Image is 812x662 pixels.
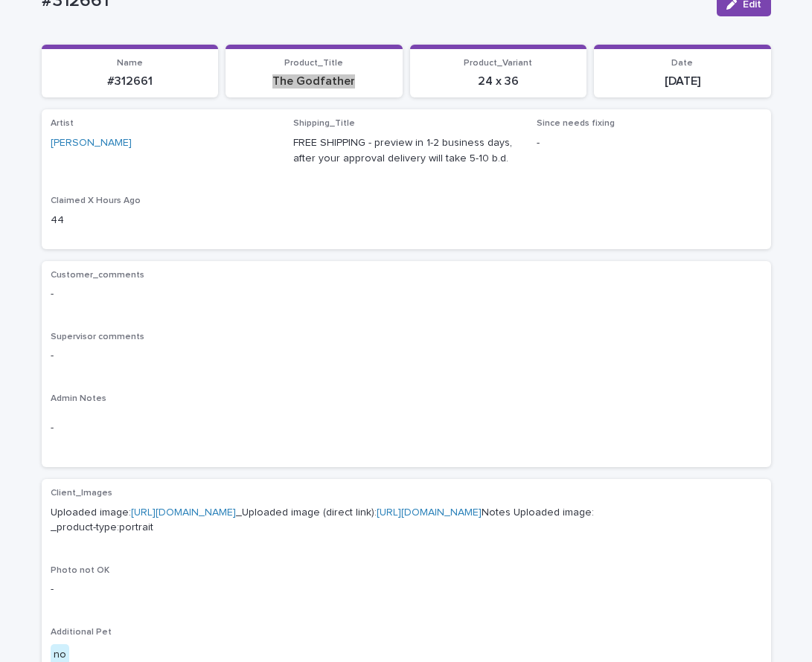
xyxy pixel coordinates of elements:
span: Supervisor comments [51,332,144,341]
span: Customer_comments [51,271,144,280]
p: - [51,420,762,436]
a: [URL][DOMAIN_NAME] [377,507,482,518]
span: Photo not OK [51,566,109,575]
p: 24 x 36 [419,74,578,89]
a: [URL][DOMAIN_NAME] [131,507,236,518]
p: - [51,286,762,302]
a: The Godfather [272,74,355,89]
p: Uploaded image: _Uploaded image (direct link): Notes Uploaded image: _product-type:portrait [51,505,762,536]
p: - [537,135,762,151]
p: #312661 [51,74,210,89]
p: FREE SHIPPING - preview in 1-2 business days, after your approval delivery will take 5-10 b.d. [293,135,519,167]
a: [PERSON_NAME] [51,135,132,151]
span: Product_Variant [464,59,532,68]
span: Additional Pet [51,628,112,637]
span: Date [671,59,693,68]
p: [DATE] [603,74,762,89]
span: Claimed X Hours Ago [51,196,141,205]
p: - [51,348,762,364]
p: 44 [51,213,276,228]
span: Since needs fixing [537,119,615,128]
span: Client_Images [51,489,112,498]
p: - [51,582,762,597]
span: Name [117,59,143,68]
span: Admin Notes [51,394,106,403]
span: Artist [51,119,74,128]
span: Product_Title [284,59,343,68]
span: Shipping_Title [293,119,355,128]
